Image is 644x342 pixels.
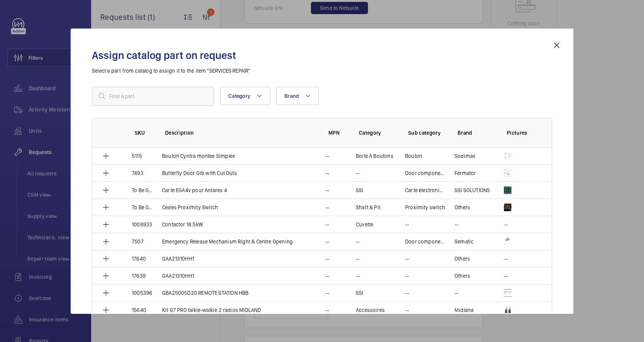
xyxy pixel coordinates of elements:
p: 7507 [132,238,144,245]
p: Bouton [405,152,422,160]
p: Cuvette [356,221,373,228]
p: To Be Generated [132,204,153,211]
p: Fermator [455,169,476,177]
img: kk3TmbOYGquXUPLvN6SdosqAc-8_aV5Jaaivo0a5V83nLE68.png [504,306,511,314]
p: -- [405,289,409,297]
p: Select a part from catalog to assign it to the item "SERVICES REPAIR" [92,67,552,75]
p: -- [325,255,329,262]
p: -- [325,152,329,160]
p: -- [325,306,329,314]
p: -- [356,238,360,245]
p: Carte EGA4v pour Antares 4 [162,186,227,194]
p: Boite À Boutons [356,152,393,160]
p: Proximity switch [405,204,445,211]
p: Brand [458,129,495,137]
p: -- [325,289,329,297]
p: -- [325,169,329,177]
p: -- [325,272,329,280]
button: Category [220,87,270,105]
p: -- [504,272,508,280]
p: Others [455,204,470,211]
p: SSI [356,186,363,194]
p: GAA21310HH1 [162,255,194,262]
p: Carte électronique [405,186,445,194]
p: Shaft & Pit [356,204,380,211]
img: g3a49nfdYcSuQfseZNAG9Il-olRDJnLUGo71PhoUjj9uzZrS.png [504,152,511,160]
p: Category [359,129,396,137]
p: 1008933 [132,221,152,228]
p: -- [356,169,360,177]
p: Sematic [455,238,474,245]
p: -- [356,272,360,280]
p: To Be Generated [132,186,153,194]
p: GAA21310HH1 [162,272,194,280]
p: SSI SOLUTIONS [455,186,490,194]
p: -- [325,204,329,211]
p: -- [325,186,329,194]
p: MPN [328,129,347,137]
p: -- [325,238,329,245]
p: Kit G7 PRO talkie-walkie 2 radios MIDLAND [162,306,261,314]
p: Pictures [507,129,537,137]
p: -- [405,306,409,314]
span: Brand [284,93,299,99]
p: Others [455,255,470,262]
img: h6SP9JDxqz0TF0uNc_qScYnGn9iDrft9w6giWp_-A4GSVAru.png [504,204,511,211]
p: -- [405,255,409,262]
p: -- [455,289,458,297]
p: Emergency Release Mechanism Right & Centre Opening [162,238,293,245]
p: Contactor 18.5kW [162,221,203,228]
p: Sub category [408,129,445,137]
img: CJZ0Zc2bG8man2BcogYjG4QBt03muVoJM3XzIlbM4XRvMfr7.png [504,186,511,194]
img: tAslpmMaGVarH-ItsnIgCEYEQz4qM11pPSp5BVkrO3V6mnZg.png [504,289,511,297]
p: -- [405,221,409,228]
p: Door components [405,169,445,177]
p: SSI [356,289,363,297]
p: -- [405,272,409,280]
p: SKU [135,129,153,137]
p: Butterfly Door Gib with Cut Outs [162,169,237,177]
p: 15640 [132,306,146,314]
p: 17640 [132,255,146,262]
p: 17639 [132,272,146,280]
img: iDiDZI9L968JTgxBhqAA3GXtu6eyozIi-QdPokduLd3zVz3_.jpeg [504,238,511,245]
p: Sodimas [455,152,475,160]
p: 7493 [132,169,144,177]
p: Door components [405,238,445,245]
p: GBA25005D20 REMOTE STATION HBB [162,289,248,297]
p: Description [165,129,316,137]
p: 1005396 [132,289,152,297]
p: Others [455,272,470,280]
p: 5115 [132,152,142,160]
span: Category [228,93,250,99]
p: Accessoires [356,306,385,314]
p: -- [325,221,329,228]
img: 5O8BYpR-rheKcKMWv498QdRmVVCFLkcR-0rVq8VlFK5iaEb5.png [504,169,511,177]
p: Cedes Proximity Switch [162,204,218,211]
p: Midland [455,306,474,314]
input: Find a part [92,87,214,106]
p: -- [455,221,458,228]
button: Brand [276,87,319,105]
p: Bouton Cyntra montee Simplex [162,152,235,160]
p: -- [504,221,508,228]
p: -- [504,255,508,262]
h2: Assign catalog part on request [92,48,552,62]
p: -- [356,255,360,262]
